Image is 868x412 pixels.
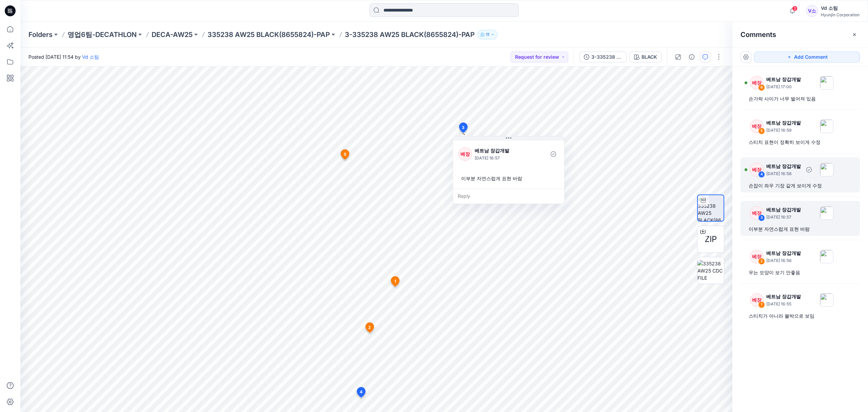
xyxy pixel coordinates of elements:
span: ZIP [705,233,717,245]
a: Folders [28,30,53,39]
div: 5 [758,128,765,134]
p: 베트남 장갑개발 [766,119,801,127]
p: [DATE] 16:56 [766,257,801,264]
div: 4 [758,171,765,178]
div: 3 [758,214,765,221]
button: 11 [477,30,498,39]
p: [DATE] 17:00 [766,83,801,90]
div: 베장 [750,76,764,90]
div: 베장 [750,119,764,133]
span: 2 [368,324,371,331]
p: 베트남 장갑개발 [766,206,801,214]
p: 베트남 장갑개발 [766,249,801,257]
p: 베트남 장갑개발 [766,162,801,170]
div: 스티치가 아니라 불박으로 보임 [749,312,852,320]
h2: Comments [741,31,776,39]
p: 11 [486,31,489,38]
button: 3-335238 AW25 BLACK(8655824)-PAP [579,52,627,62]
a: 335238 AW25 BLACK(8655824)-PAP [208,30,330,39]
img: 335238 AW25 CDC FILE [697,260,724,281]
button: Add Comment [754,52,860,62]
div: Reply [453,189,564,204]
div: 우는 모양이 보기 안좋음 [749,268,852,277]
p: 3-335238 AW25 BLACK(8655824)-PAP [345,30,475,39]
span: Posted [DATE] 11:54 by [28,53,99,60]
p: [DATE] 16:59 [766,127,801,134]
div: 스티치 표현이 정확히 보이게 수정 [749,138,852,146]
div: 이부분 자연스럽게 표현 바람 [749,225,852,233]
p: [DATE] 16:57 [766,214,801,221]
div: V소 [806,5,818,17]
span: 3 [462,125,465,131]
div: 베장 [750,163,764,176]
div: 1 [758,301,765,308]
p: 베트남 장갑개발 [766,75,801,83]
div: 베장 [458,147,472,161]
div: 이부분 자연스럽게 표현 바람 [458,172,559,185]
div: Hyunjin Corporation [821,12,860,17]
p: [DATE] 16:57 [475,155,530,162]
span: 5 [344,151,346,157]
span: 1 [394,278,396,284]
div: 베장 [750,250,764,263]
p: 베트남 장갑개발 [475,147,530,155]
div: 손잡이 좌우 기장 같게 보이게 수정 [749,182,852,190]
a: Vd 소팀 [82,54,99,60]
a: DECA-AW25 [152,30,193,39]
div: BLACK [642,53,657,61]
button: Details [686,52,697,62]
div: 베장 [750,293,764,307]
img: 3-335238 AW25 BLACK(8655824)-PAP [698,195,724,221]
div: Vd 소팀 [821,4,860,12]
button: BLACK [630,52,662,62]
div: 6 [758,84,765,91]
span: 4 [360,389,362,395]
p: 베트남 장갑개발 [766,293,801,301]
div: 베장 [750,206,764,220]
a: 영업6팀-DECATHLON [67,30,137,39]
div: 손가락 사이가 너무 벌어져 있음 [749,95,852,103]
p: [DATE] 16:58 [766,170,801,177]
div: 2 [758,258,765,265]
div: 3-335238 AW25 BLACK(8655824)-PAP [591,53,623,61]
p: [DATE] 16:55 [766,301,801,307]
span: 3 [792,6,797,11]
